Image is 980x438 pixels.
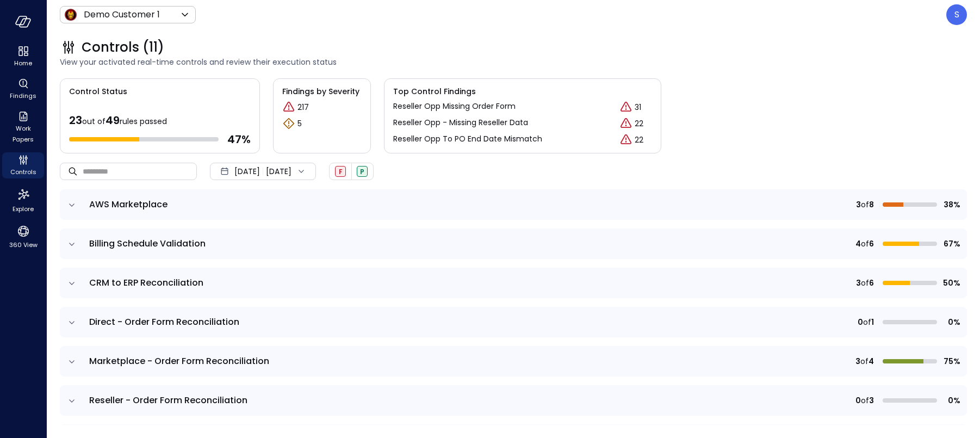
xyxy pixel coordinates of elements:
div: Passed [357,166,368,177]
span: Reseller - Order Form Reconciliation [89,394,247,406]
span: Billing Schedule Validation [89,237,206,250]
div: Findings [2,76,44,102]
span: Findings by Severity [282,85,362,97]
div: Critical [619,101,632,114]
span: rules passed [120,116,167,127]
a: Reseller Opp To PO End Date Mismatch [393,133,542,146]
span: Control Status [60,79,127,97]
span: of [860,355,869,367]
span: 23 [69,113,82,128]
p: Demo Customer 1 [84,8,160,21]
span: AWS Marketplace [89,198,168,211]
span: 67% [941,238,960,250]
p: 22 [635,118,643,129]
div: 360 View [2,222,44,251]
span: 3 [856,199,861,211]
span: 8 [869,199,874,211]
span: 6 [869,277,874,289]
span: Controls (11) [82,39,164,56]
span: 4 [869,355,874,367]
button: expand row [66,200,77,211]
span: Explore [13,203,34,214]
span: Work Papers [7,123,40,145]
span: 6 [869,238,874,250]
span: of [861,238,869,250]
span: Direct - Order Form Reconciliation [89,316,239,328]
span: 0% [941,394,960,406]
a: Reseller Opp - Missing Reseller Data [393,117,528,130]
button: expand row [66,317,77,328]
button: expand row [66,396,77,406]
span: [DATE] [234,165,260,177]
span: of [861,277,869,289]
p: Reseller Opp To PO End Date Mismatch [393,133,542,145]
span: of [861,394,869,406]
span: CRM to ERP Reconciliation [89,276,203,289]
span: 3 [856,277,861,289]
span: 38% [941,199,960,211]
div: Controls [2,152,44,178]
p: 22 [635,134,643,146]
div: Home [2,44,44,70]
span: Controls [10,166,36,177]
span: Marketplace - Order Form Reconciliation [89,355,269,367]
span: View your activated real-time controls and review their execution status [60,56,967,68]
div: Explore [2,185,44,215]
p: Reseller Opp Missing Order Form [393,101,516,112]
div: Critical [619,133,632,146]
span: out of [82,116,106,127]
p: 31 [635,102,641,113]
button: expand row [66,278,77,289]
span: 0% [941,316,960,328]
div: Steve Sovik [946,4,967,25]
span: 4 [855,238,861,250]
p: 5 [297,118,302,129]
span: 1 [871,316,874,328]
span: 0 [858,316,863,328]
span: of [861,199,869,211]
div: Work Papers [2,109,44,146]
span: 0 [855,394,861,406]
span: of [863,316,871,328]
span: 47 % [227,132,251,146]
div: Critical [619,117,632,130]
span: F [339,167,343,176]
button: expand row [66,239,77,250]
p: Reseller Opp - Missing Reseller Data [393,117,528,128]
div: Failed [335,166,346,177]
a: Reseller Opp Missing Order Form [393,101,516,114]
span: 49 [106,113,120,128]
span: 3 [869,394,874,406]
span: 360 View [9,239,38,250]
p: 217 [297,102,309,113]
span: 50% [941,277,960,289]
div: Critical [282,101,295,114]
span: 75% [941,355,960,367]
img: Icon [64,8,77,21]
span: Findings [10,90,36,101]
span: Top Control Findings [393,85,652,97]
div: Warning [282,117,295,130]
span: Home [14,58,32,69]
p: S [954,8,959,21]
button: expand row [66,356,77,367]
span: 3 [855,355,860,367]
span: P [360,167,364,176]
